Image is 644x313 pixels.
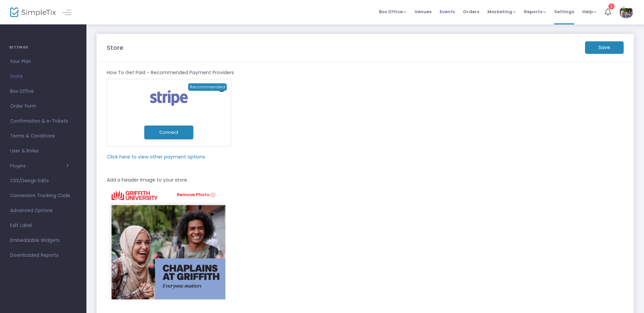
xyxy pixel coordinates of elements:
span: CSS/Design Edits [10,176,76,185]
span: Marketing [487,8,516,15]
img: logo.png [107,186,225,300]
m-panel-subtitle: Add a header image to your store. [107,176,188,184]
img: stripe.png [146,89,192,107]
span: Advanced Options [10,206,76,215]
span: Conversion Tracking Code [10,191,76,200]
span: Store [10,72,76,81]
m-panel-title: Store [107,43,123,52]
m-panel-subtitle: Click here to view other payment options [107,153,205,161]
span: Venues [415,3,431,20]
span: Your Plan [10,57,76,66]
m-panel-subtitle: How To Get Paid - Recommended Payment Providers [107,69,234,76]
span: Reports [524,8,546,15]
span: Edit Label [10,221,76,230]
span: Order Form [10,102,76,111]
span: Recommended [188,83,227,91]
h4: SETTINGS [9,41,77,54]
span: Box Office [379,8,406,15]
span: Downloaded Reports [10,251,76,260]
span: Box Office [10,87,76,96]
span: Orders [463,3,479,20]
span: User & Roles [10,147,76,155]
button: Plugins [10,163,69,169]
span: Confirmation & e-Tickets [10,117,76,126]
span: Events [440,3,455,20]
span: Terms & Conditions [10,132,76,141]
a: Remove Photo [169,190,222,200]
button: Connect [144,126,194,140]
span: Help [582,8,597,15]
span: Settings [554,3,574,20]
m-button: Save [585,41,624,54]
span: Embeddable Widgets [10,236,76,245]
div: 1 [608,3,615,9]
